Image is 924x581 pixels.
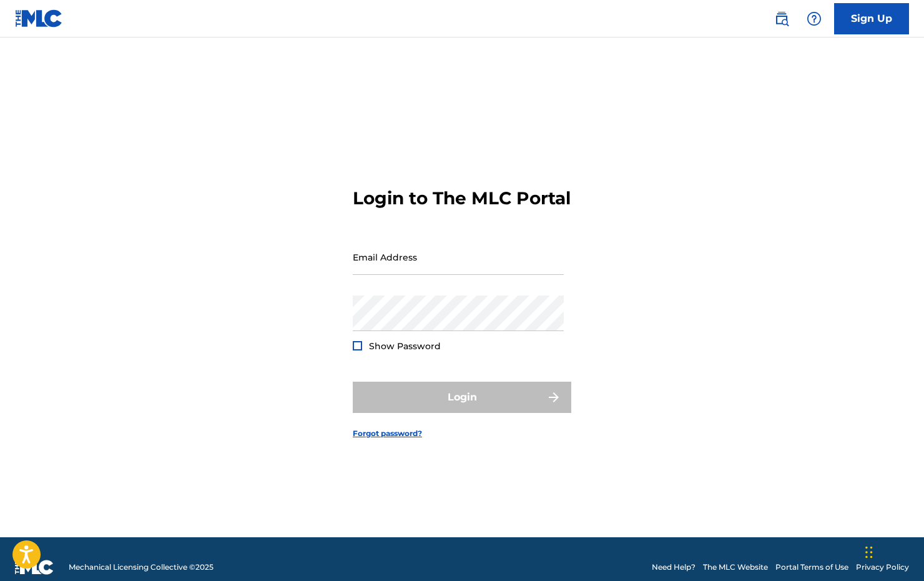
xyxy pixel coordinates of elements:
[856,562,909,573] a: Privacy Policy
[703,562,768,573] a: The MLC Website
[774,11,789,26] img: search
[353,428,422,439] a: Forgot password?
[834,3,909,34] a: Sign Up
[769,6,794,31] a: Public Search
[15,560,54,575] img: logo
[369,340,441,352] span: Show Password
[862,521,924,581] iframe: Chat Widget
[353,187,571,209] h3: Login to The MLC Portal
[652,562,695,573] a: Need Help?
[802,6,827,31] div: Help
[775,562,848,573] a: Portal Terms of Use
[865,534,873,571] div: Drag
[807,11,822,26] img: help
[15,9,63,27] img: MLC Logo
[69,562,214,573] span: Mechanical Licensing Collective © 2025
